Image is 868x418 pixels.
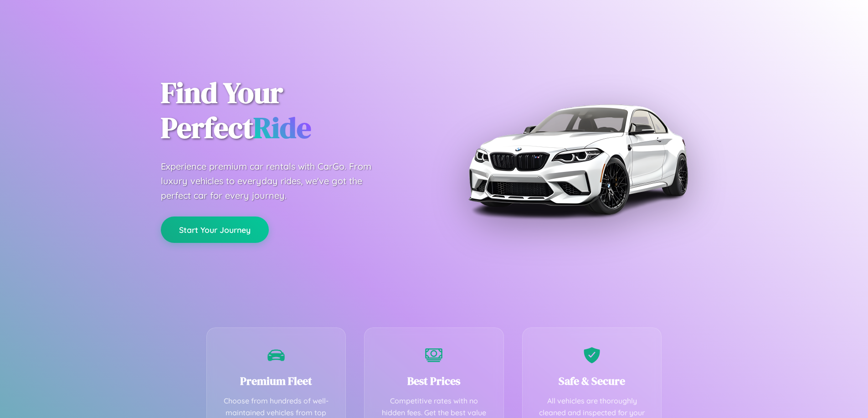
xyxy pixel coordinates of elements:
[161,76,421,146] h1: Find Your Perfect
[161,159,389,203] p: Experience premium car rentals with CarGo. From luxury vehicles to everyday rides, we've got the ...
[221,373,332,388] h3: Premium Fleet
[464,45,692,273] img: Premium BMW car rental vehicle
[536,373,648,388] h3: Safe & Secure
[253,108,311,147] span: Ride
[161,217,269,243] button: Start Your Journey
[378,373,490,388] h3: Best Prices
